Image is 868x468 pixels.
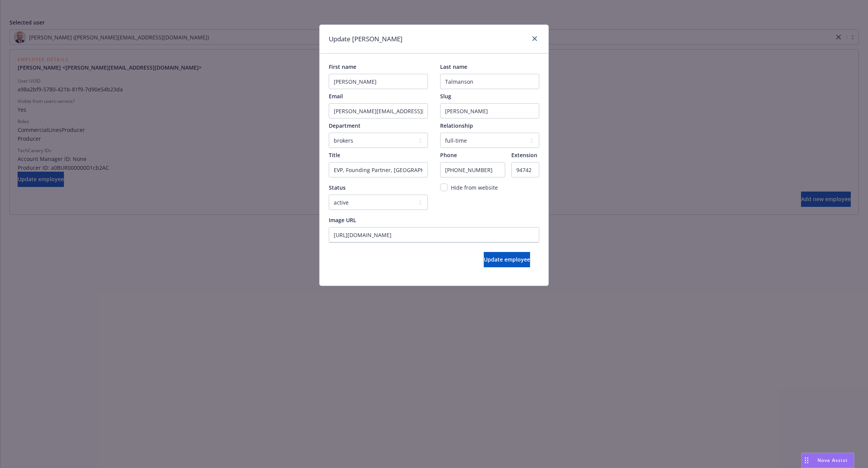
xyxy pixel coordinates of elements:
span: Relationship [440,122,473,129]
div: Drag to move [802,453,811,468]
button: Nova Assist [801,453,854,468]
span: Hide from website [451,184,498,191]
span: Update employee [484,256,530,263]
span: First name [329,63,356,70]
span: Title [329,151,340,159]
span: Status [329,184,346,191]
span: Last name [440,63,467,70]
span: Extension [511,151,537,159]
span: Email [329,93,343,100]
button: Update employee [484,252,530,267]
span: Image URL [329,216,356,224]
span: Slug [440,93,451,100]
a: close [530,34,539,43]
h1: Update [PERSON_NAME] [329,34,403,44]
span: Nova Assist [817,457,848,463]
span: Department [329,122,361,129]
span: Phone [440,151,457,159]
